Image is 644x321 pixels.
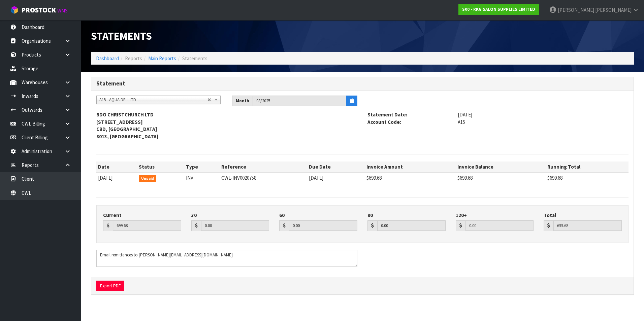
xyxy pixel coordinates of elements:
[457,175,473,181] span: $699.68
[184,162,220,172] th: Type
[366,175,382,181] span: $699.68
[96,55,119,62] a: Dashboard
[96,80,629,87] h3: Statement
[365,162,455,172] th: Invoice Amount
[96,119,143,125] strong: [STREET_ADDRESS]
[453,118,634,126] span: A15
[453,111,634,118] span: [DATE]
[96,133,159,140] strong: 8013, [GEOGRAPHIC_DATA]
[10,6,19,14] img: cube-alt.png
[184,172,220,183] td: INV
[547,175,562,181] span: $699.68
[595,7,632,13] span: [PERSON_NAME]
[307,162,365,172] th: Due Date
[22,6,56,14] span: ProStock
[96,126,157,132] strong: CBD, [GEOGRAPHIC_DATA]
[362,118,453,126] strong: Account Code:
[279,212,285,219] label: 60
[544,212,556,219] label: Total
[148,55,176,62] a: Main Reports
[182,55,207,62] span: Statements
[456,212,467,219] label: 120+
[367,212,373,219] label: 90
[458,4,539,15] a: S00 - RKG SALON SUPPLIES LIMITED
[558,7,594,13] span: [PERSON_NAME]
[139,175,156,182] span: Unpaid
[96,111,154,118] strong: BDO CHRISTCHURCH LTD
[96,162,137,172] th: Date
[137,162,184,172] th: Status
[57,7,68,14] small: WMS
[456,162,546,172] th: Invoice Balance
[125,55,142,62] span: Reports
[91,29,152,43] span: Statements
[96,172,137,183] td: [DATE]
[462,6,535,12] strong: S00 - RKG SALON SUPPLIES LIMITED
[362,111,453,118] strong: Statement Date:
[220,172,307,183] td: CWL-INV0020758
[96,281,124,291] button: Export PDF
[103,212,122,219] label: Current
[236,98,249,104] strong: Month
[99,96,207,104] span: A15 - AQUA DELI LTD
[546,162,629,172] th: Running Total
[307,172,365,183] td: [DATE]
[220,162,307,172] th: Reference
[191,212,197,219] label: 30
